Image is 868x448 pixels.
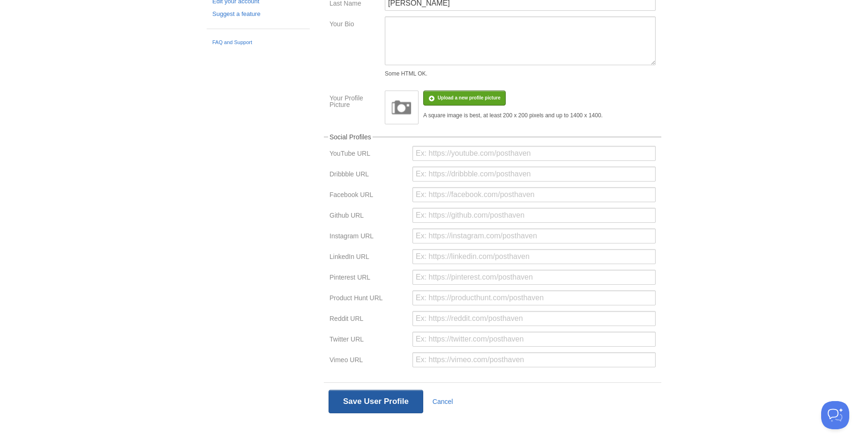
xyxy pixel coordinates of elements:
[329,390,423,413] button: Save User Profile
[212,9,304,19] a: Suggest a feature
[329,233,407,242] label: Instagram URL
[388,93,416,121] img: image.png
[329,336,407,345] label: Twitter URL
[329,274,407,283] label: Pinterest URL
[329,295,407,304] label: Product Hunt URL
[412,167,656,182] input: Ex: https://dribbble.com/posthaven
[412,249,656,264] input: Ex: https://linkedin.com/posthaven
[412,352,656,367] input: Ex: https://vimeo.com/posthaven
[329,21,379,30] label: Your Bio
[329,253,407,262] label: LinkedIn URL
[329,212,407,221] label: Github URL
[385,71,656,76] div: Some HTML OK.
[423,113,603,118] div: A square image is best, at least 200 x 200 pixels and up to 1400 x 1400.
[329,315,407,324] label: Reddit URL
[821,401,849,429] iframe: Help Scout Beacon - Open
[329,191,407,200] label: Facebook URL
[412,311,656,326] input: Ex: https://reddit.com/posthaven
[329,357,407,365] label: Vimeo URL
[329,171,407,180] label: Dribbble URL
[412,208,656,223] input: Ex: https://github.com/posthaven
[412,146,656,161] input: Ex: https://youtube.com/posthaven
[412,187,656,202] input: Ex: https://facebook.com/posthaven
[433,398,453,405] a: Cancel
[412,290,656,305] input: Ex: https://producthunt.com/posthaven
[329,95,379,110] label: Your Profile Picture
[412,228,656,243] input: Ex: https://instagram.com/posthaven
[412,332,656,347] input: Ex: https://twitter.com/posthaven
[328,134,373,140] legend: Social Profiles
[412,270,656,285] input: Ex: https://pinterest.com/posthaven
[212,38,304,47] a: FAQ and Support
[329,150,407,159] label: YouTube URL
[438,95,501,100] span: Upload a new profile picture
